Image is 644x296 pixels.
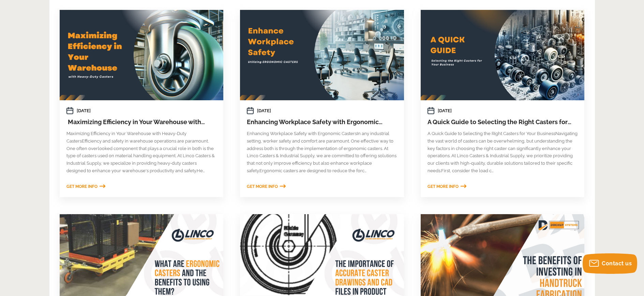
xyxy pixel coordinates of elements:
span: Get More Info [428,184,459,189]
a: ​ Maximizing Efficiency in Your Warehouse with Heavy-Duty Casters [66,118,205,134]
a: A Quick Guide to Selecting the Right Casters for Your Business [428,118,571,134]
section: A Quick Guide to Selecting the Right Casters for Your BusinessNavigating the vast world of caster... [421,130,584,174]
span: Get More Info [247,184,278,189]
span: [DATE] [438,107,452,115]
section: Enhancing Workplace Safety with Ergonomic CastersIn any industrial setting, worker safety and com... [240,130,404,174]
span: Get More Info [66,184,98,189]
button: Contact us [583,253,637,274]
span: [DATE] [77,107,91,115]
span: Contact us [602,260,632,267]
a: Get More Info [428,184,466,189]
section: Maximizing Efficiency in Your Warehouse with Heavy-Duty CastersEfficiency and safety in warehouse... [60,130,223,174]
a: Get More Info [66,184,105,189]
a: Enhancing Workplace Safety with Ergonomic Casters [240,10,404,100]
span: [DATE] [257,107,271,115]
a: Enhancing Workplace Safety with Ergonomic Casters [247,118,383,134]
a: A Quick Guide to Selecting the Right Casters for Your Business [421,10,584,100]
a: Get More Info [247,184,286,189]
a: ​ Maximizing Efficiency in Your Warehouse with Heavy-Duty Casters [60,10,223,100]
